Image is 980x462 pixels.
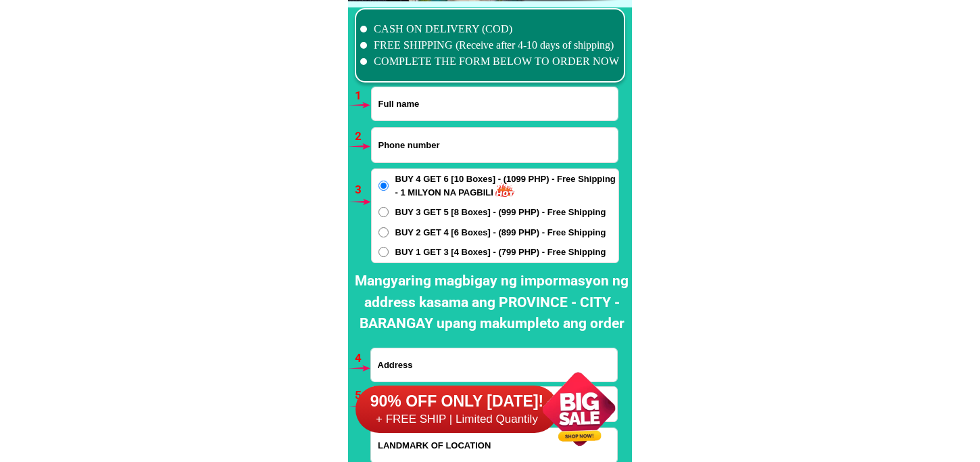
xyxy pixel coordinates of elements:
input: BUY 4 GET 6 [10 Boxes] - (1099 PHP) - Free Shipping - 1 MILYON NA PAGBILI [378,181,389,191]
h6: 5 [355,387,370,405]
input: Input address [371,348,617,382]
input: BUY 1 GET 3 [4 Boxes] - (799 PHP) - Free Shipping [378,247,389,257]
input: Input phone_number [372,128,618,162]
span: BUY 1 GET 3 [4 Boxes] - (799 PHP) - Free Shipping [395,246,606,259]
span: BUY 2 GET 4 [6 Boxes] - (899 PHP) - Free Shipping [395,226,606,239]
h2: Mangyaring magbigay ng impormasyon ng address kasama ang PROVINCE - CITY - BARANGAY upang makumpl... [351,271,632,335]
h6: 90% OFF ONLY [DATE]! [356,392,558,412]
span: BUY 3 GET 5 [8 Boxes] - (999 PHP) - Free Shipping [395,206,606,219]
h6: + FREE SHIP | Limited Quantily [356,412,558,427]
li: COMPLETE THE FORM BELOW TO ORDER NOW [360,53,620,70]
h6: 1 [355,87,370,105]
h6: 4 [355,350,370,367]
input: Input full_name [372,87,618,120]
span: BUY 4 GET 6 [10 Boxes] - (1099 PHP) - Free Shipping - 1 MILYON NA PAGBILI [395,172,618,199]
input: BUY 3 GET 5 [8 Boxes] - (999 PHP) - Free Shipping [378,207,389,217]
li: FREE SHIPPING (Receive after 4-10 days of shipping) [360,37,620,53]
input: BUY 2 GET 4 [6 Boxes] - (899 PHP) - Free Shipping [378,227,389,237]
h6: 2 [355,128,370,145]
li: CASH ON DELIVERY (COD) [360,21,620,37]
h6: 3 [355,181,370,199]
